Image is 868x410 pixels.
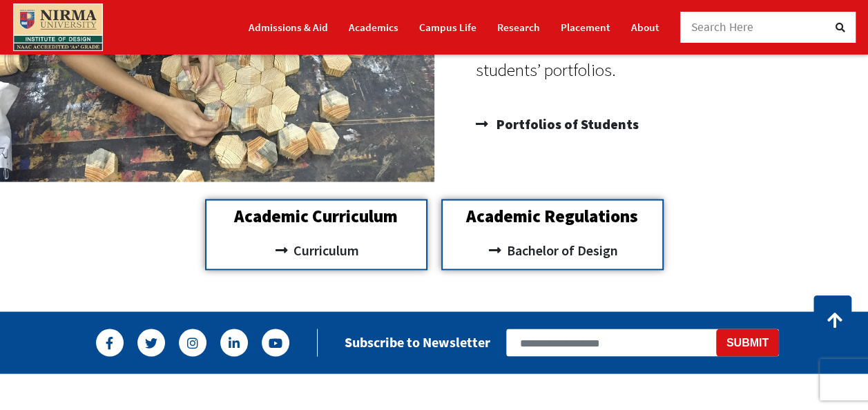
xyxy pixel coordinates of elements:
a: Admissions & Aid [249,15,328,39]
span: Portfolios of Students [493,110,639,137]
span: Search Here [691,19,754,35]
a: Placement [561,15,610,39]
a: Bachelor of Design [450,238,655,262]
a: Curriculum [213,238,419,262]
a: About [631,15,659,39]
h2: Academic Regulations [450,207,655,224]
a: Portfolios of Students [476,110,855,137]
h2: Academic Curriculum [213,207,419,224]
h2: Subscribe to Newsletter [345,333,490,350]
button: Submit [716,329,779,356]
span: Curriculum [290,238,359,262]
img: main_logo [13,3,103,51]
a: Academics [349,15,398,39]
a: Research [497,15,540,39]
a: Campus Life [419,15,476,39]
span: Bachelor of Design [503,238,618,262]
